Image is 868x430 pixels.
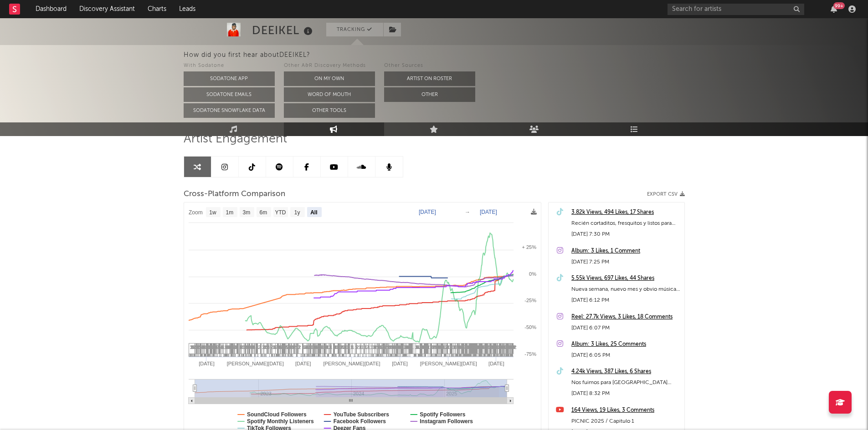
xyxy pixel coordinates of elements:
[395,344,398,350] span: 4
[571,273,680,284] a: 5.55k Views, 697 Likes, 44 Shares
[445,344,448,350] span: 2
[411,344,414,350] span: 1
[485,344,488,350] span: 4
[398,344,401,350] span: 4
[184,103,275,118] button: Sodatone Snowflake Data
[524,324,536,330] text: -50%
[366,344,369,350] span: 2
[284,87,375,102] button: Word Of Mouth
[647,192,685,197] button: Export CSV
[333,418,386,425] text: Facebook Followers
[524,298,536,303] text: -25%
[668,4,804,15] input: Search for artists
[306,344,308,350] span: 4
[400,344,402,350] span: 4
[184,61,275,71] div: With Sodatone
[364,344,366,350] span: 1
[309,344,312,350] span: 4
[387,344,390,350] span: 2
[420,411,465,418] text: Spotify Followers
[323,361,380,366] text: [PERSON_NAME][DATE]
[571,350,680,361] div: [DATE] 6:05 PM
[420,361,477,366] text: [PERSON_NAME][DATE]
[460,344,463,350] span: 4
[232,344,235,350] span: 1
[227,344,230,350] span: 4
[419,344,422,350] span: 2
[415,344,418,350] span: 2
[529,271,536,277] text: 0%
[571,323,680,334] div: [DATE] 6:07 PM
[383,344,386,350] span: 4
[336,344,339,350] span: 4
[239,344,242,350] span: 1
[407,344,410,350] span: 4
[420,418,473,425] text: Instagram Followers
[571,388,680,399] div: [DATE] 8:32 PM
[571,257,680,268] div: [DATE] 7:25 PM
[571,295,680,306] div: [DATE] 6:12 PM
[259,209,267,216] text: 6m
[273,344,276,350] span: 4
[384,87,475,102] button: Other
[337,344,342,350] span: 10
[221,344,223,350] span: 4
[329,344,331,350] span: 1
[831,5,837,13] button: 99+
[258,344,261,350] span: 2
[326,23,383,36] button: Tracking
[242,209,250,216] text: 3m
[384,71,475,86] button: Artist on Roster
[571,284,680,295] div: Nueva semana, nuevo mes y obvio música nueva en camino 🧡 Salimos este próximo [DATE] con Hey Gyal...
[379,344,382,350] span: 4
[422,344,425,350] span: 4
[397,344,400,350] span: 4
[571,312,680,323] a: Reel: 27.7k Views, 3 Likes, 18 Comments
[284,103,375,118] button: Other Tools
[279,344,282,350] span: 4
[298,344,300,350] span: 1
[571,339,680,350] a: Album: 3 Likes, 25 Comments
[396,344,399,350] span: 4
[377,344,380,350] span: 1
[571,366,680,377] a: 4.24k Views, 387 Likes, 6 Shares
[350,344,353,350] span: 1
[571,405,680,416] a: 164 Views, 19 Likes, 3 Comments
[398,344,401,350] span: 4
[480,209,497,215] text: [DATE]
[522,244,536,250] text: + 25%
[247,411,307,418] text: SoundCloud Followers
[524,351,536,357] text: -75%
[571,207,680,218] div: 3.82k Views, 494 Likes, 17 Shares
[465,209,470,215] text: →
[284,71,375,86] button: On My Own
[315,344,318,350] span: 4
[431,344,434,350] span: 1
[275,209,286,216] text: YTD
[401,344,404,350] span: 4
[333,411,389,418] text: YouTube Subscribers
[253,344,256,350] span: 4
[571,246,680,257] a: Album: 3 Likes, 1 Comment
[184,189,285,200] span: Cross-Platform Comparison
[467,344,469,350] span: 4
[571,377,680,388] div: Nos fuimos para [GEOGRAPHIC_DATA][PERSON_NAME] a hacer musiquita nueva, como escuchan esta? 👀🧡 #f...
[429,344,432,350] span: 1
[203,344,205,350] span: 4
[199,361,215,366] text: [DATE]
[184,134,287,145] span: Artist Engagement
[252,23,315,38] div: DEEIKEL
[226,361,283,366] text: [PERSON_NAME][DATE]
[571,218,680,229] div: Recién cortaditos, fresquitos y listos para esperar Hey Gyal [DATE] 💈💇🏽‍♂️ ¿Ya estan ready? 🧡 #fy...
[392,361,408,366] text: [DATE]
[310,209,317,216] text: All
[284,61,375,71] div: Other A&R Discovery Methods
[184,71,275,86] button: Sodatone App
[833,2,845,9] div: 99 +
[250,344,253,350] span: 4
[571,229,680,240] div: [DATE] 7:30 PM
